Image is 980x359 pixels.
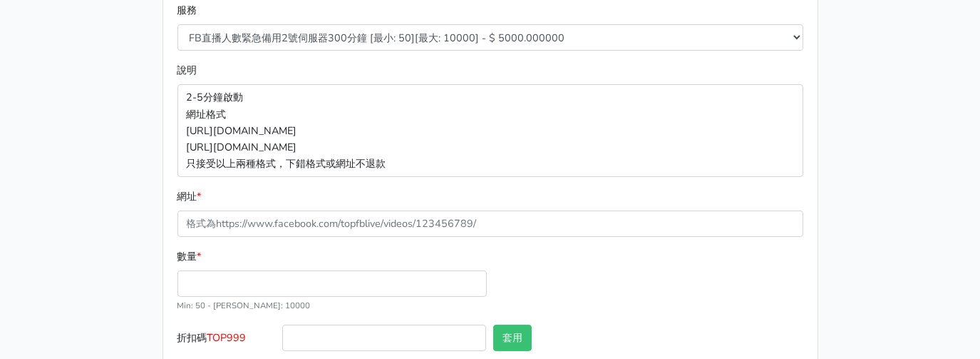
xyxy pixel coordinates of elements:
button: 套用 [493,325,532,351]
label: 數量 [177,248,202,265]
label: 服務 [177,2,197,19]
small: Min: 50 - [PERSON_NAME]: 10000 [177,300,311,311]
label: 說明 [177,62,197,79]
input: 格式為https://www.facebook.com/topfblive/videos/123456789/ [177,211,803,237]
p: 2-5分鐘啟動 網址格式 [URL][DOMAIN_NAME] [URL][DOMAIN_NAME] 只接受以上兩種格式，下錯格式或網址不退款 [177,84,803,176]
label: 網址 [177,188,202,205]
label: 折扣碼 [174,325,279,357]
span: TOP999 [207,330,247,345]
